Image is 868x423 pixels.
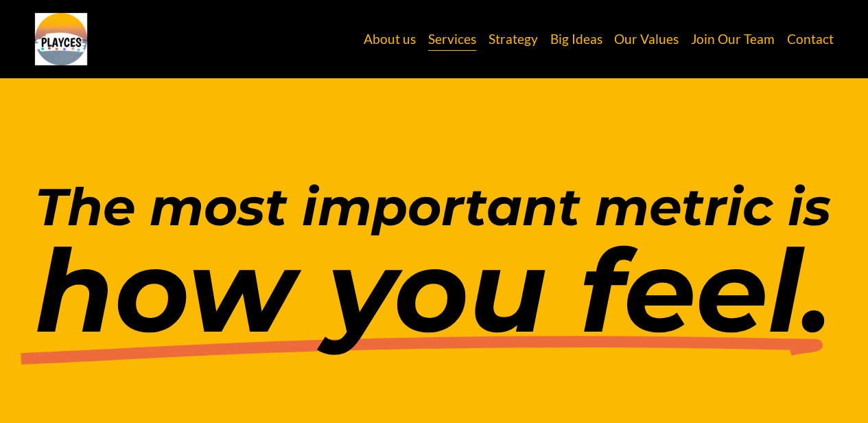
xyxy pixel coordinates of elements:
[428,26,476,52] a: Services
[802,220,832,361] em: .
[786,26,833,52] a: Contact
[35,175,831,238] em: The most important metric is
[364,26,416,52] a: About us
[550,26,602,52] a: Big Ideas
[489,26,538,52] a: Strategy
[614,26,679,52] a: Our Values
[35,13,87,65] img: Playces Creative | Make Your Brand Your Greatest Asset | Brand, Marketing &amp; Social Media Agen...
[691,26,775,52] a: Join Our Team
[35,220,802,361] em: how you feel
